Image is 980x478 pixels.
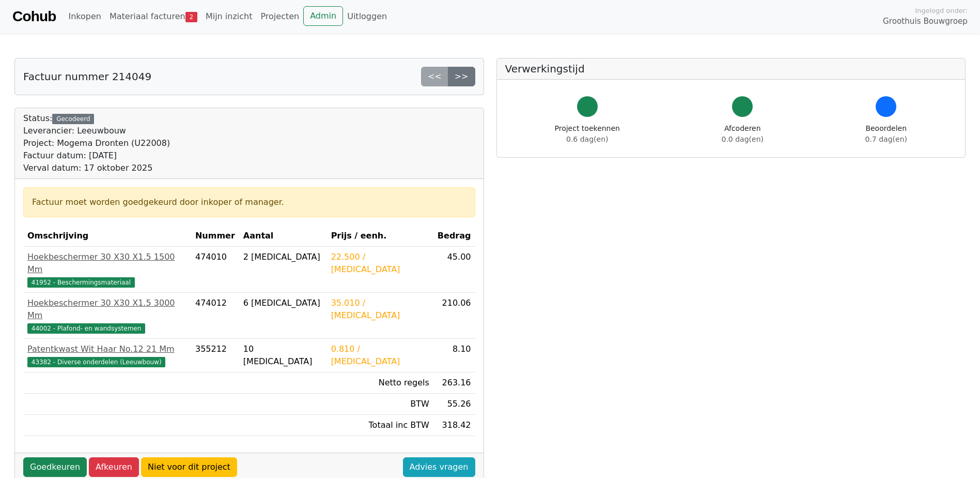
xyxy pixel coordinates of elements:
div: 22.500 / [MEDICAL_DATA] [331,251,429,276]
div: Status: [23,112,170,174]
td: 474010 [191,247,239,293]
th: Bedrag [433,226,475,247]
a: Admin [303,6,343,26]
th: Aantal [239,226,327,247]
span: 0.6 dag(en) [566,135,608,143]
div: Hoekbeschermer 30 X30 X1.5 3000 Mm [27,297,187,322]
div: Leverancier: Leeuwbouw [23,125,170,137]
div: 2 [MEDICAL_DATA] [243,251,323,263]
td: 8.10 [433,339,475,372]
div: Afcoderen [722,123,764,145]
div: Factuur moet worden goedgekeurd door inkoper of manager. [32,196,466,208]
td: 318.42 [433,415,475,436]
td: 45.00 [433,247,475,293]
td: Totaal inc BTW [327,415,433,436]
h5: Verwerkingstijd [505,63,957,75]
a: Mijn inzicht [201,6,257,27]
td: 263.16 [433,372,475,394]
div: Hoekbeschermer 30 X30 X1.5 1500 Mm [27,251,187,276]
div: Patentkwast Wit Haar No.12 21 Mm [27,343,187,355]
div: Gecodeerd [52,114,94,124]
a: Niet voor dit project [141,457,237,477]
span: 44002 - Plafond- en wandsystemen [27,323,145,334]
div: 35.010 / [MEDICAL_DATA] [331,297,429,322]
div: 0.810 / [MEDICAL_DATA] [331,343,429,368]
div: 6 [MEDICAL_DATA] [243,297,323,309]
th: Prijs / eenh. [327,226,433,247]
a: Cohub [12,4,56,29]
td: 474012 [191,293,239,339]
td: 210.06 [433,293,475,339]
td: 55.26 [433,394,475,415]
span: 2 [185,12,197,22]
a: Goedkeuren [23,457,87,477]
th: Omschrijving [23,226,191,247]
h5: Factuur nummer 214049 [23,70,151,83]
div: 10 [MEDICAL_DATA] [243,343,323,368]
span: 0.7 dag(en) [865,135,907,143]
div: Project: Mogema Dronten (U22008) [23,137,170,150]
a: Hoekbeschermer 30 X30 X1.5 3000 Mm44002 - Plafond- en wandsystemen [27,297,187,334]
th: Nummer [191,226,239,247]
a: >> [448,67,475,86]
div: Beoordelen [865,123,907,145]
div: Project toekennen [555,123,620,145]
a: Advies vragen [403,457,475,477]
td: BTW [327,394,433,415]
td: Netto regels [327,372,433,394]
a: Materiaal facturen2 [105,6,201,27]
span: 41952 - Beschermingsmateriaal [27,277,135,288]
a: Patentkwast Wit Haar No.12 21 Mm43382 - Diverse onderdelen (Leeuwbouw) [27,343,187,368]
div: Verval datum: 17 oktober 2025 [23,162,170,174]
span: 43382 - Diverse onderdelen (Leeuwbouw) [27,357,165,367]
a: Afkeuren [89,457,139,477]
a: Hoekbeschermer 30 X30 X1.5 1500 Mm41952 - Beschermingsmateriaal [27,251,187,288]
span: Groothuis Bouwgroep [883,16,968,27]
span: Ingelogd onder: [915,6,968,16]
a: Inkopen [64,6,105,27]
div: Factuur datum: [DATE] [23,150,170,162]
td: 355212 [191,339,239,372]
a: Projecten [256,6,303,27]
span: 0.0 dag(en) [722,135,764,143]
a: Uitloggen [343,6,391,27]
